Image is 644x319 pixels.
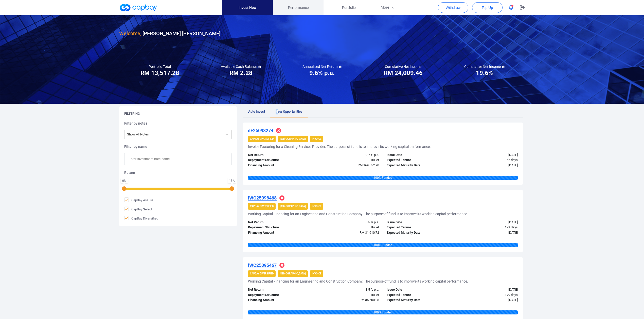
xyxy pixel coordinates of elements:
[124,111,140,116] h5: Filtering
[309,69,335,77] h3: 9.6% p.a.
[452,163,522,168] div: [DATE]
[122,179,127,182] div: 0 %
[452,225,522,230] div: 179 days
[248,243,518,247] div: 100 % Funded
[248,212,468,216] h5: Working Capital Financing for an Engineering and Construction Company. The purpose of fund is to ...
[250,272,274,275] strong: CapBay Diversified
[383,157,452,163] div: Expected Tenure
[124,207,152,212] span: CapBay Select
[464,64,505,69] h5: Cumulative Net Income
[358,163,379,167] span: RM 169,552.90
[276,110,302,113] span: New Opportunities
[248,128,273,133] u: iIF25098274
[383,225,452,230] div: Expected Tenure
[280,137,306,140] strong: [DEMOGRAPHIC_DATA]
[244,152,314,158] div: Net Return
[384,69,423,77] h3: RM 24,009.46
[360,298,379,302] span: RM 35,600.08
[244,230,314,235] div: Financing Amount
[312,272,321,275] strong: Invoice
[124,121,232,126] h5: Filter by notes
[476,69,493,77] h3: 19.6%
[452,152,522,158] div: [DATE]
[124,170,232,175] h5: Return
[244,157,314,163] div: Repayment Structure
[452,292,522,298] div: 179 days
[360,231,379,234] span: RM 31,910.72
[452,297,522,303] div: [DATE]
[314,225,383,230] div: Bullet
[244,225,314,230] div: Repayment Structure
[452,230,522,235] div: [DATE]
[383,292,452,298] div: Expected Tenure
[244,297,314,303] div: Financing Amount
[248,110,265,113] span: Auto Invest
[314,220,383,225] div: 8.5 % p.a.
[140,69,179,77] h3: RM 13,517.28
[124,153,232,165] input: Enter investment note name
[280,205,306,208] strong: [DEMOGRAPHIC_DATA]
[124,197,153,203] span: CapBay Assure
[124,144,232,149] h5: Filter by name
[452,287,522,292] div: [DATE]
[383,287,452,292] div: Issue Date
[302,64,342,69] h5: Annualised Net Return
[314,157,383,163] div: Bullet
[244,292,314,298] div: Repayment Structure
[288,5,309,10] span: Performance
[248,176,518,180] div: 100 % Funded
[248,279,468,284] h5: Working Capital Financing for an Engineering and Construction Company. The purpose of fund is to ...
[248,310,518,314] div: 100 % Funded
[244,220,314,225] div: Net Return
[452,220,522,225] div: [DATE]
[229,179,235,182] div: 15 %
[119,30,141,36] span: Welcome,
[383,163,452,168] div: Expected Maturity Date
[472,2,503,13] button: Top Up
[314,292,383,298] div: Bullet
[248,144,431,149] h5: Invoice Factoring for a Cleaning Services Provider. The purpose of fund is to improve its working...
[482,5,493,10] span: Top Up
[250,137,274,140] strong: CapBay Diversified
[149,64,171,69] h5: Portfolio Total
[383,220,452,225] div: Issue Date
[385,64,421,69] h5: Cumulative Net Income
[312,205,321,208] strong: Invoice
[248,263,277,268] u: iWC25095467
[438,2,468,13] button: Withdraw
[280,272,306,275] strong: [DEMOGRAPHIC_DATA]
[342,5,356,10] span: Portfolio
[250,205,274,208] strong: CapBay Diversified
[314,287,383,292] div: 8.5 % p.a.
[314,152,383,158] div: 9.7 % p.a.
[244,287,314,292] div: Net Return
[452,157,522,163] div: 55 days
[383,297,452,303] div: Expected Maturity Date
[119,29,222,37] h3: [PERSON_NAME] [PERSON_NAME] !
[248,195,277,201] u: iWC25098468
[221,64,261,69] h5: Available Cash Balance
[229,69,253,77] h3: RM 2.28
[383,230,452,235] div: Expected Maturity Date
[124,216,158,221] span: CapBay Diversified
[383,152,452,158] div: Issue Date
[312,137,321,140] strong: Invoice
[244,163,314,168] div: Financing Amount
